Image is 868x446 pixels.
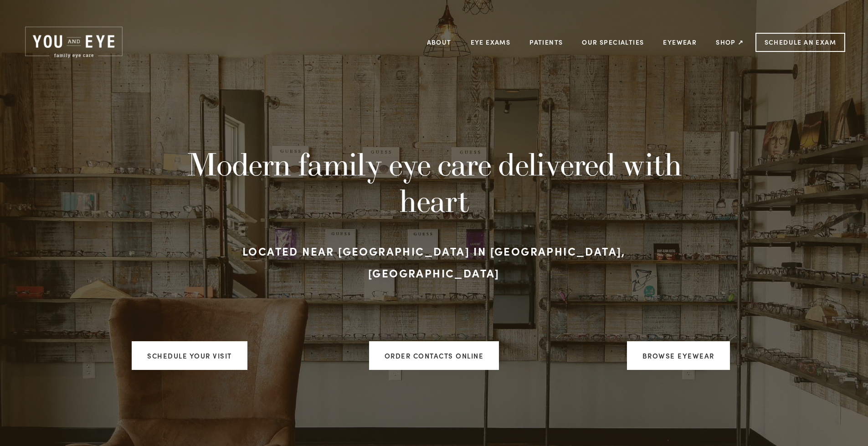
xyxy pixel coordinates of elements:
[184,146,685,219] h1: Modern family eye care delivered with heart
[755,33,845,52] a: Schedule an Exam
[132,341,247,370] a: Schedule your visit
[242,243,629,280] strong: Located near [GEOGRAPHIC_DATA] in [GEOGRAPHIC_DATA], [GEOGRAPHIC_DATA]
[663,35,697,49] a: Eyewear
[427,35,452,49] a: About
[716,35,744,49] a: Shop ↗
[471,35,511,49] a: Eye Exams
[529,35,563,49] a: Patients
[582,38,644,46] a: Our Specialties
[369,341,499,370] a: ORDER CONTACTS ONLINE
[627,341,730,370] a: Browse Eyewear
[23,25,125,60] img: Rochester, MN | You and Eye | Family Eye Care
